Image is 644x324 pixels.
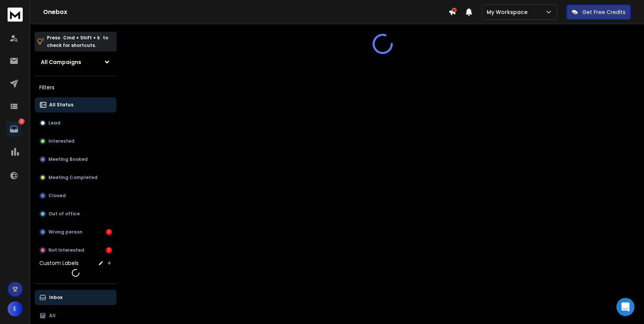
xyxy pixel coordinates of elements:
[8,301,23,316] button: E
[39,259,79,267] h3: Custom Labels
[19,118,25,125] p: 2
[35,170,116,185] button: Meeting Completed
[35,152,116,167] button: Meeting Booked
[48,174,98,181] p: Meeting Completed
[47,34,108,49] p: Press to check for shortcuts.
[106,247,112,253] div: 1
[49,102,73,108] p: All Status
[106,229,112,235] div: 1
[43,8,448,17] h1: Onebox
[487,8,531,16] p: My Workspace
[35,188,116,203] button: Closed
[48,247,84,253] p: Not Interested
[616,298,635,316] div: Open Intercom Messenger
[35,115,116,131] button: Lead
[62,33,101,42] span: Cmd + Shift + k
[35,82,116,93] h3: Filters
[48,211,80,217] p: Out of office
[35,308,116,323] button: All
[582,8,625,16] p: Get Free Credits
[35,290,116,305] button: Inbox
[35,134,116,149] button: Interested
[48,193,66,199] p: Closed
[41,58,81,66] h1: All Campaigns
[49,313,56,319] p: All
[48,120,61,126] p: Lead
[35,206,116,221] button: Out of office
[48,138,74,144] p: Interested
[48,229,82,235] p: Wrong person
[49,294,62,301] p: Inbox
[6,121,22,137] a: 2
[35,243,116,258] button: Not Interested1
[35,97,116,112] button: All Status
[8,8,23,22] img: logo
[48,156,88,162] p: Meeting Booked
[566,5,631,20] button: Get Free Credits
[35,224,116,240] button: Wrong person1
[35,55,116,70] button: All Campaigns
